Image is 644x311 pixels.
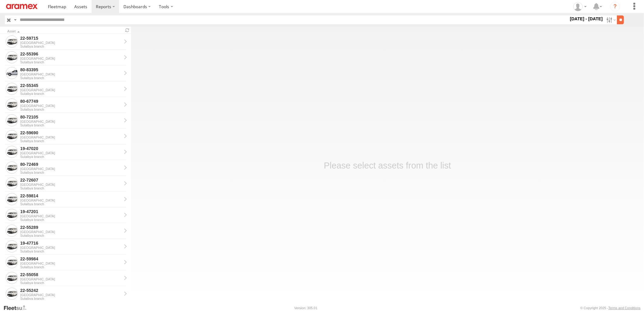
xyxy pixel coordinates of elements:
label: Search Query [13,15,18,24]
div: Sulaibya branch [20,281,122,285]
div: [GEOGRAPHIC_DATA] [20,41,122,45]
div: 22-55345 - View Asset History [20,83,122,88]
div: Sulaibya branch [20,45,122,48]
div: 22-55289 - View Asset History [20,225,122,230]
div: Sulaibya branch [20,265,122,269]
div: [GEOGRAPHIC_DATA] [20,293,122,297]
div: [GEOGRAPHIC_DATA] [20,120,122,123]
div: 19-47716 - View Asset History [20,240,122,246]
label: Search Filter Options [604,15,617,24]
div: Gabriel Liwang [571,2,589,11]
img: aramex-logo.svg [6,4,38,9]
div: 22-55058 - View Asset History [20,272,122,277]
div: Sulaibya branch [20,297,122,300]
div: 22-59715 - View Asset History [20,35,122,41]
div: 80-72105 - View Asset History [20,114,122,120]
div: 22-59814 - View Asset History [20,193,122,199]
div: Sulaibya branch [20,249,122,253]
i: ? [610,2,620,12]
div: © Copyright 2025 - [580,306,641,310]
div: [GEOGRAPHIC_DATA] [20,262,122,265]
label: [DATE] - [DATE] [569,15,604,22]
div: Sulaibya branch [20,202,122,206]
a: Terms and Conditions [609,306,641,310]
div: 22-55242 - View Asset History [20,288,122,293]
div: [GEOGRAPHIC_DATA] [20,167,122,171]
div: Sulaibya branch [20,186,122,190]
div: 80-83395 - View Asset History [20,67,122,72]
div: [GEOGRAPHIC_DATA] [20,151,122,155]
a: Visit our Website [3,305,31,311]
div: 22-55396 - View Asset History [20,51,122,57]
div: Sulaibya branch [20,218,122,222]
div: [GEOGRAPHIC_DATA] [20,88,122,92]
div: Sulaibya branch [20,60,122,64]
div: Sulaibya branch [20,108,122,111]
div: [GEOGRAPHIC_DATA] [20,199,122,202]
div: Version: 305.01 [294,306,317,310]
div: Sulaibya branch [20,92,122,95]
div: Sulaibya branch [20,76,122,80]
div: Sulaibya branch [20,171,122,174]
div: [GEOGRAPHIC_DATA] [20,230,122,234]
div: [GEOGRAPHIC_DATA] [20,246,122,249]
div: Sulaibya branch [20,139,122,143]
div: Sulaibya branch [20,234,122,237]
div: [GEOGRAPHIC_DATA] [20,214,122,218]
span: Refresh [124,27,131,33]
div: 19-47020 - View Asset History [20,146,122,151]
div: [GEOGRAPHIC_DATA] [20,277,122,281]
div: [GEOGRAPHIC_DATA] [20,183,122,186]
div: 80-67749 - View Asset History [20,99,122,104]
div: 80-72469 - View Asset History [20,162,122,167]
div: Sulaibya branch [20,155,122,159]
div: [GEOGRAPHIC_DATA] [20,57,122,60]
div: Sulaibya branch [20,123,122,127]
div: 22-72607 - View Asset History [20,177,122,183]
div: Click to Sort [7,30,121,33]
div: 19-47201 - View Asset History [20,209,122,214]
div: [GEOGRAPHIC_DATA] [20,72,122,76]
div: [GEOGRAPHIC_DATA] [20,135,122,139]
div: 22-59984 - View Asset History [20,256,122,262]
div: 22-59690 - View Asset History [20,130,122,135]
div: [GEOGRAPHIC_DATA] [20,104,122,108]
